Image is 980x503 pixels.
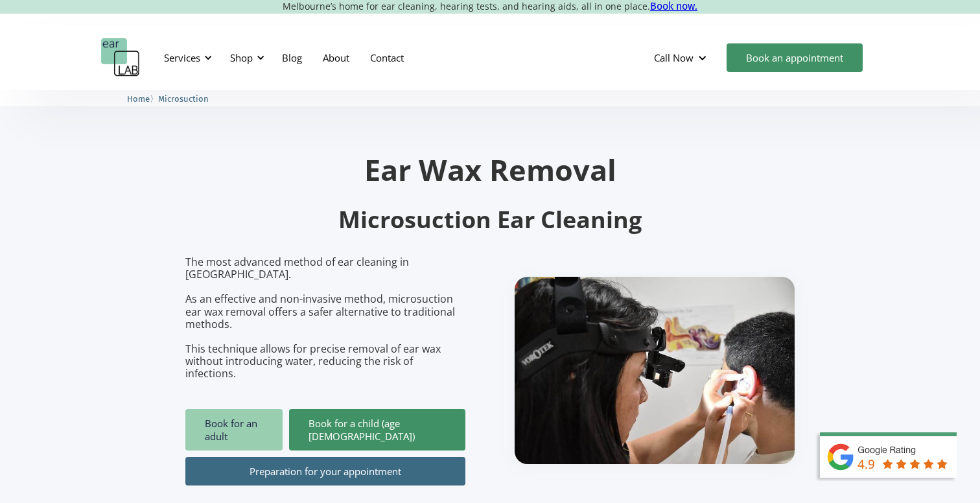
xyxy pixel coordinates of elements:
a: About [312,39,360,76]
a: Blog [272,39,312,76]
a: Book for an adult [185,409,283,450]
span: Microsuction [158,94,209,104]
div: Shop [230,51,253,64]
li: 〉 [127,92,158,106]
div: Services [156,38,216,77]
a: Book an appointment [727,43,863,72]
div: Call Now [654,51,694,64]
img: boy getting ear checked. [515,277,795,464]
div: Call Now [644,38,720,77]
div: Services [164,51,200,64]
a: Home [127,92,150,104]
a: Microsuction [158,92,209,104]
a: home [101,38,140,77]
h1: Ear Wax Removal [185,155,795,184]
p: The most advanced method of ear cleaning in [GEOGRAPHIC_DATA]. As an effective and non-invasive m... [185,256,465,380]
div: Shop [222,38,268,77]
span: Home [127,94,150,104]
a: Book for a child (age [DEMOGRAPHIC_DATA]) [289,409,465,450]
a: Preparation for your appointment [185,457,465,485]
h2: Microsuction Ear Cleaning [185,205,795,235]
a: Contact [360,39,414,76]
